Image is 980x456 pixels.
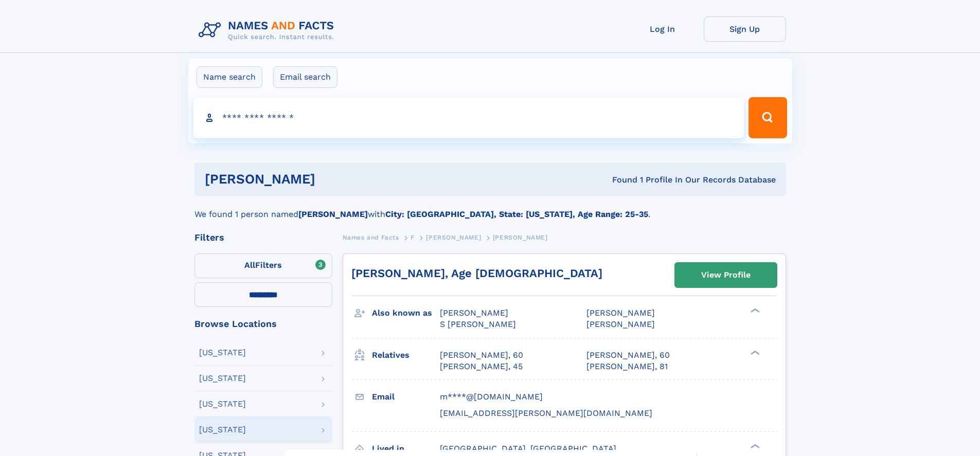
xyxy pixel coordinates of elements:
a: [PERSON_NAME], 81 [586,361,668,372]
div: [US_STATE] [199,374,246,382]
div: Browse Locations [194,319,332,329]
span: All [244,260,255,270]
div: [US_STATE] [199,426,246,434]
h3: Also known as [372,304,440,322]
a: [PERSON_NAME], Age [DEMOGRAPHIC_DATA] [351,267,602,280]
label: Filters [194,253,332,278]
div: We found 1 person named with . [194,196,786,221]
div: Filters [194,233,332,242]
h3: Email [372,388,440,406]
label: Name search [197,66,262,88]
a: Names and Facts [343,231,399,244]
input: search input [193,97,744,138]
a: [PERSON_NAME] [426,231,481,244]
h1: [PERSON_NAME] [205,173,464,186]
a: Log In [621,16,704,42]
div: View Profile [701,263,751,287]
div: ❯ [748,443,760,449]
b: [PERSON_NAME] [298,209,368,219]
div: ❯ [748,307,760,314]
span: [PERSON_NAME] [440,308,508,318]
img: Logo Names and Facts [194,16,343,44]
a: View Profile [675,263,777,287]
a: [PERSON_NAME], 60 [440,350,523,361]
a: [PERSON_NAME], 45 [440,361,523,372]
a: Sign Up [704,16,786,42]
span: F [411,234,415,241]
div: ❯ [748,349,760,356]
h3: Relatives [372,346,440,364]
span: [PERSON_NAME] [586,319,655,329]
span: [PERSON_NAME] [426,234,481,241]
a: F [411,231,415,244]
b: City: [GEOGRAPHIC_DATA], State: [US_STATE], Age Range: 25-35 [385,209,648,219]
span: [PERSON_NAME] [493,234,548,241]
span: [GEOGRAPHIC_DATA], [GEOGRAPHIC_DATA] [440,444,616,453]
a: [PERSON_NAME], 60 [586,350,670,361]
span: [EMAIL_ADDRESS][PERSON_NAME][DOMAIN_NAME] [440,408,652,418]
div: [US_STATE] [199,400,246,408]
label: Email search [273,66,337,88]
div: [US_STATE] [199,349,246,357]
span: S [PERSON_NAME] [440,319,516,329]
div: Found 1 Profile In Our Records Database [464,174,776,186]
button: Search Button [749,97,787,138]
span: [PERSON_NAME] [586,308,655,318]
